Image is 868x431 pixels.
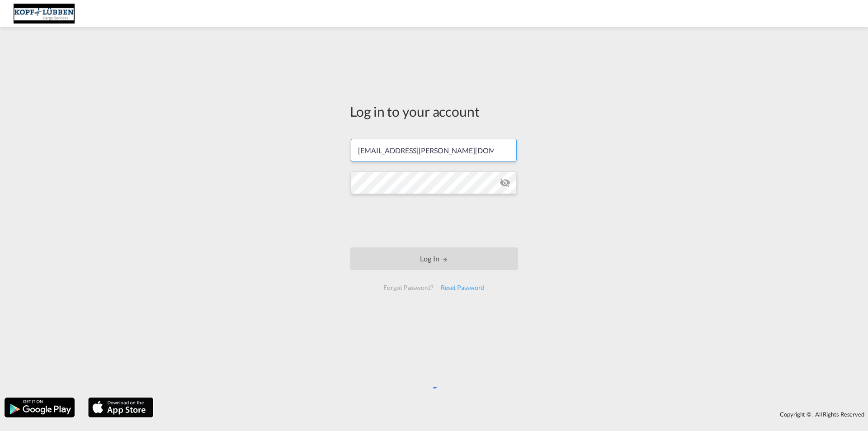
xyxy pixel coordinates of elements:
iframe: reCAPTCHA [365,203,503,238]
div: Copyright © . All Rights Reserved [158,407,868,422]
md-icon: icon-eye-off [500,177,510,188]
button: LOGIN [350,247,518,270]
img: google.png [4,397,75,418]
input: Enter email/phone number [351,139,517,161]
img: apple.png [87,397,154,418]
div: Reset Password [437,279,488,296]
img: 25cf3bb0aafc11ee9c4fdbd399af7748.JPG [14,4,75,24]
div: Log in to your account [350,102,518,121]
div: Forgot Password? [380,279,437,296]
